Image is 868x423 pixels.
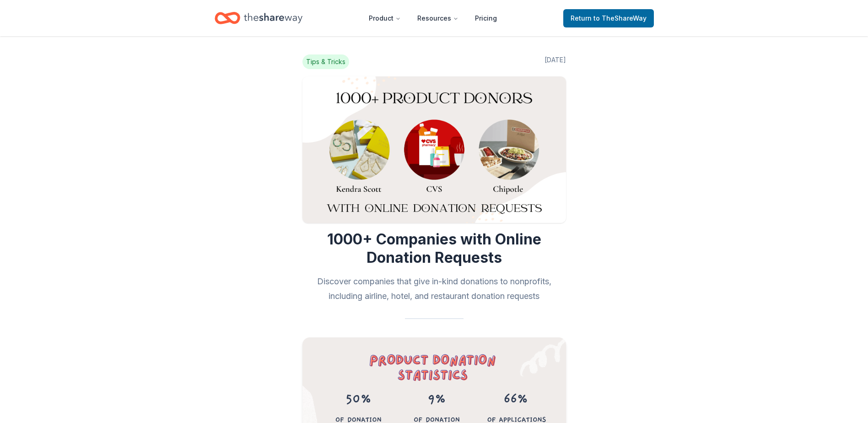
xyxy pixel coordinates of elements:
[302,274,566,304] h2: Discover companies that give in-kind donations to nonprofits, including airline, hotel, and resta...
[571,13,647,24] span: Return
[468,9,504,27] a: Pricing
[302,54,349,69] span: Tips & Tricks
[545,54,566,69] span: [DATE]
[361,7,504,29] nav: Main
[302,230,566,267] h1: 1000+ Companies with Online Donation Requests
[593,14,647,22] span: to TheShareWay
[361,9,408,27] button: Product
[563,9,654,27] a: Returnto TheShareWay
[410,9,466,27] button: Resources
[302,76,566,223] img: Image for 1000+ Companies with Online Donation Requests
[215,7,302,29] a: Home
